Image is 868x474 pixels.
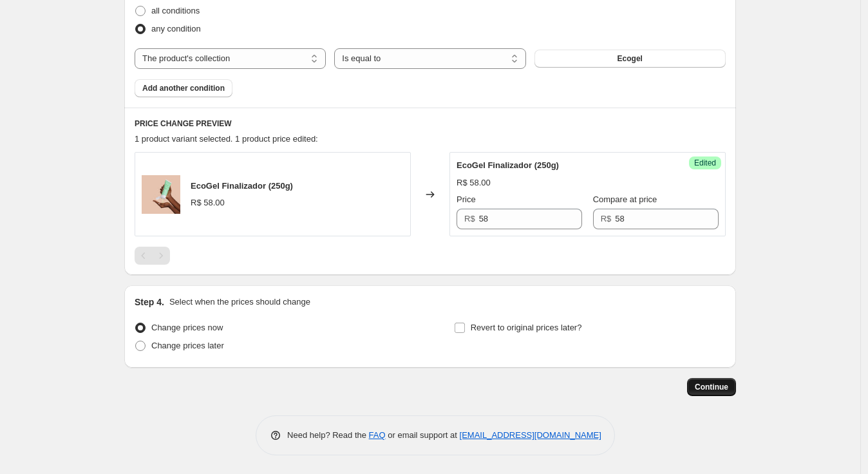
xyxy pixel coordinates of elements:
[471,323,582,332] span: Revert to original prices later?
[460,430,601,440] a: [EMAIL_ADDRESS][DOMAIN_NAME]
[457,194,476,204] span: Price
[135,296,164,308] h2: Step 4.
[151,341,224,350] span: Change prices later
[386,430,460,440] span: or email support at
[169,296,310,308] p: Select when the prices should change
[142,175,180,214] img: DB-001-5-small_5d2f7339-348d-4f6e-867b-3c38f8a65191_80x.jpg
[457,160,559,170] span: EcoGel Finalizador (250g)
[135,247,170,265] nav: Pagination
[135,118,726,129] h6: PRICE CHANGE PREVIEW
[694,158,716,168] span: Edited
[191,196,225,209] div: R$ 58.00
[287,430,369,440] span: Need help? Read the
[151,6,200,15] span: all conditions
[369,430,386,440] a: FAQ
[695,382,728,392] span: Continue
[534,50,726,68] button: Ecogel
[618,53,643,64] span: Ecogel
[191,181,293,191] span: EcoGel Finalizador (250g)
[464,214,475,223] span: R$
[601,214,612,223] span: R$
[593,194,657,204] span: Compare at price
[457,176,491,189] div: R$ 58.00
[135,79,232,97] button: Add another condition
[687,378,736,396] button: Continue
[151,323,223,332] span: Change prices now
[142,83,225,93] span: Add another condition
[151,24,201,33] span: any condition
[135,134,318,144] span: 1 product variant selected. 1 product price edited:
